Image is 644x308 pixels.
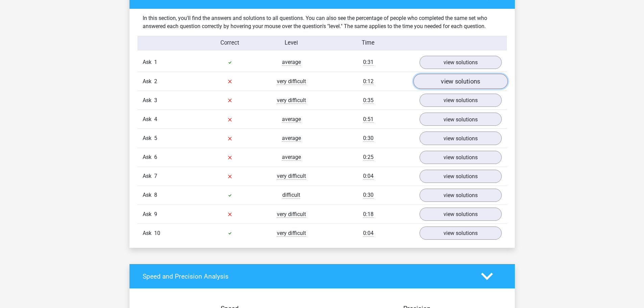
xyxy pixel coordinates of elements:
[285,40,298,46] font: Level
[444,116,478,122] font: view solutions
[363,97,374,103] font: 0:35
[154,135,157,141] font: 5
[143,273,229,280] font: Speed ​​and Precision Analysis
[282,135,301,141] font: average
[420,132,502,145] a: view solutions
[363,78,374,85] font: 0:12
[143,59,151,65] font: Ask
[420,56,502,69] a: view solutions
[277,78,306,85] font: very difficult
[154,59,157,65] font: 1
[143,15,487,29] font: In this section, you'll find the answers and solutions to all questions. You can also see the per...
[363,135,374,141] font: 0:30
[154,97,157,103] font: 3
[282,116,301,122] font: average
[420,151,502,164] a: view solutions
[277,97,306,103] font: very difficult
[363,116,374,122] font: 0:51
[143,135,151,141] font: Ask
[363,59,374,65] font: 0:31
[277,173,306,179] font: very difficult
[154,116,157,122] font: 4
[444,230,478,236] font: view solutions
[154,230,160,236] font: 10
[154,192,157,198] font: 8
[444,97,478,103] font: view solutions
[277,211,306,217] font: very difficult
[143,230,151,236] font: Ask
[363,230,374,236] font: 0:04
[420,189,502,202] a: view solutions
[420,113,502,126] a: view solutions
[282,192,300,198] font: difficult
[444,192,478,198] font: view solutions
[444,59,478,66] font: view solutions
[220,40,239,46] font: Correct
[363,173,374,179] font: 0:04
[441,78,480,85] font: view solutions
[363,192,374,198] font: 0:30
[143,116,151,122] font: Ask
[282,59,301,65] font: average
[363,154,374,160] font: 0:25
[154,78,157,85] font: 2
[143,154,151,160] font: Ask
[154,154,157,160] font: 6
[143,211,151,217] font: Ask
[420,94,502,107] a: view solutions
[282,154,301,160] font: average
[277,230,306,236] font: very difficult
[444,211,478,217] font: view solutions
[444,154,478,161] font: view solutions
[444,135,478,142] font: view solutions
[363,211,374,217] font: 0:18
[154,173,157,179] font: 7
[143,97,151,103] font: Ask
[413,74,507,89] a: view solutions
[154,211,157,217] font: 9
[444,173,478,180] font: view solutions
[143,78,151,85] font: Ask
[420,227,502,240] a: view solutions
[420,170,502,183] a: view solutions
[143,173,151,179] font: Ask
[420,208,502,221] a: view solutions
[143,192,151,198] font: Ask
[362,40,375,46] font: Time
